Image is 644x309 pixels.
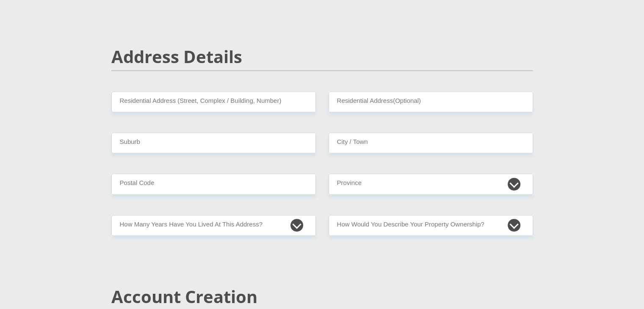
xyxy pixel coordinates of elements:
select: Please select a value [111,215,316,236]
select: Please Select a Province [329,174,533,194]
select: Please select a value [329,215,533,236]
h2: Account Creation [111,287,533,307]
input: City [329,132,533,153]
h2: Address Details [111,47,533,67]
input: Valid residential address [111,91,316,112]
input: Postal Code [111,174,316,194]
input: Address line 2 (Optional) [329,91,533,112]
input: Suburb [111,132,316,153]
